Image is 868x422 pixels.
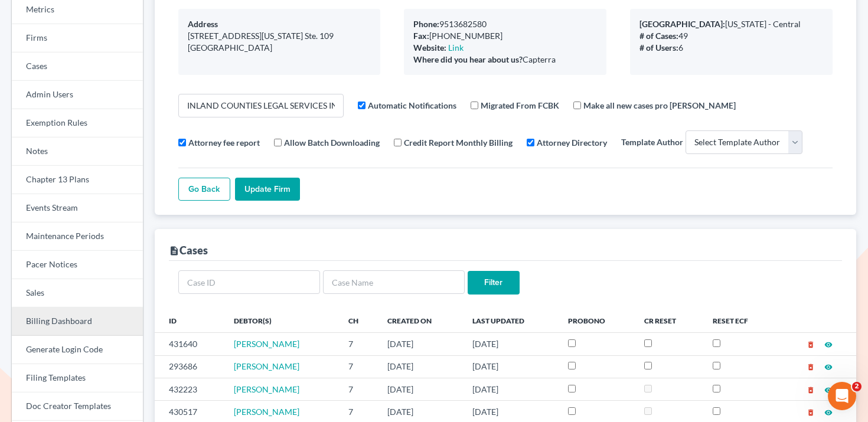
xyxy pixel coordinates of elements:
[12,194,143,223] a: Events Stream
[824,407,833,417] a: visibility
[155,355,225,378] td: 293686
[339,309,378,332] th: Ch
[807,361,815,371] a: delete_forever
[635,309,703,332] th: CR Reset
[12,53,143,81] a: Cases
[824,341,833,349] i: visibility
[807,341,815,349] i: delete_forever
[413,18,597,30] div: 9513682580
[807,408,815,417] i: delete_forever
[234,339,299,349] a: [PERSON_NAME]
[12,166,143,194] a: Chapter 13 Plans
[323,270,465,294] input: Case Name
[12,392,143,421] a: Doc Creator Templates
[378,355,463,378] td: [DATE]
[621,136,683,148] label: Template Author
[188,136,260,149] label: Attorney fee report
[188,30,371,42] div: [STREET_ADDRESS][US_STATE] Ste. 109
[12,336,143,364] a: Generate Login Code
[639,19,725,29] b: [GEOGRAPHIC_DATA]:
[824,361,833,371] a: visibility
[824,339,833,349] a: visibility
[12,109,143,138] a: Exemption Rules
[234,384,299,394] a: [PERSON_NAME]
[824,384,833,394] a: visibility
[807,386,815,394] i: delete_forever
[639,31,678,41] b: # of Cases:
[12,223,143,251] a: Maintenance Periods
[339,333,378,355] td: 7
[188,19,218,29] b: Address
[12,138,143,166] a: Notes
[413,54,523,64] b: Where did you hear about us?
[639,42,823,54] div: 6
[824,386,833,394] i: visibility
[155,378,225,400] td: 432223
[463,309,559,332] th: Last Updated
[178,178,230,201] a: Go Back
[188,42,371,54] div: [GEOGRAPHIC_DATA]
[639,30,823,42] div: 49
[824,363,833,371] i: visibility
[339,378,378,400] td: 7
[404,136,513,149] label: Credit Report Monthly Billing
[463,333,559,355] td: [DATE]
[12,81,143,109] a: Admin Users
[413,30,597,42] div: [PHONE_NUMBER]
[583,99,736,112] label: Make all new cases pro [PERSON_NAME]
[368,99,456,112] label: Automatic Notifications
[155,309,225,332] th: ID
[234,407,299,417] a: [PERSON_NAME]
[378,309,463,332] th: Created On
[339,355,378,378] td: 7
[828,382,856,410] iframe: Intercom live chat
[639,18,823,30] div: [US_STATE] - Central
[12,279,143,307] a: Sales
[824,408,833,417] i: visibility
[413,42,446,53] b: Website:
[12,364,143,392] a: Filing Templates
[537,136,607,149] label: Attorney Directory
[155,333,225,355] td: 431640
[807,407,815,417] a: delete_forever
[807,363,815,371] i: delete_forever
[639,42,678,53] b: # of Users:
[413,54,597,66] div: Capterra
[169,246,180,256] i: description
[224,309,338,332] th: Debtor(s)
[413,19,439,29] b: Phone:
[12,24,143,53] a: Firms
[852,382,862,391] span: 2
[12,251,143,279] a: Pacer Notices
[448,42,464,53] a: Link
[169,243,208,257] div: Cases
[413,31,429,41] b: Fax:
[234,361,299,371] a: [PERSON_NAME]
[703,309,776,332] th: Reset ECF
[559,309,634,332] th: ProBono
[468,271,520,295] input: Filter
[235,178,300,201] input: Update Firm
[284,136,380,149] label: Allow Batch Downloading
[378,378,463,400] td: [DATE]
[378,333,463,355] td: [DATE]
[463,378,559,400] td: [DATE]
[807,339,815,349] a: delete_forever
[12,307,143,336] a: Billing Dashboard
[807,384,815,394] a: delete_forever
[178,270,320,294] input: Case ID
[463,355,559,378] td: [DATE]
[481,99,559,112] label: Migrated From FCBK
